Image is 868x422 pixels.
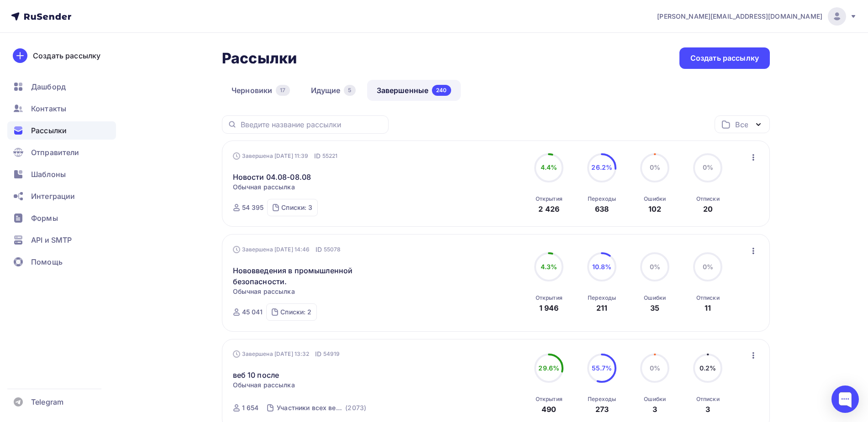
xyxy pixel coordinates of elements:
[703,163,713,171] span: 0%
[650,163,660,171] span: 0%
[31,103,66,114] span: Контакты
[7,143,116,162] a: Отправители
[7,78,116,96] a: Дашборд
[31,125,67,136] span: Рассылки
[345,403,366,412] div: (2073)
[31,169,66,180] span: Шаблоны
[31,147,79,158] span: Отправители
[301,80,365,101] a: Идущие5
[592,364,612,372] span: 55.7%
[276,85,289,96] div: 17
[652,404,657,415] div: 3
[715,115,770,133] button: Все
[696,294,720,302] div: Отписки
[242,307,263,317] div: 45 041
[650,263,660,271] span: 0%
[31,234,72,245] span: API и SMTP
[536,294,563,302] div: Открытия
[703,203,713,214] div: 20
[316,245,322,254] span: ID
[539,302,559,313] div: 1 946
[7,121,116,140] a: Рассылки
[595,203,609,214] div: 638
[700,364,716,372] span: 0.2%
[233,370,279,380] a: веб 10 после
[650,302,659,313] div: 35
[233,182,295,192] span: Обычная рассылка
[644,294,666,302] div: Ошибки
[322,151,338,161] span: 55221
[276,401,367,415] a: Участники всех вебинаров (1-9) (2073)
[280,307,311,317] div: Списки: 2
[595,404,609,415] div: 273
[314,151,321,161] span: ID
[588,195,616,203] div: Переходы
[233,380,295,390] span: Обычная рассылка
[7,165,116,183] a: Шаблоны
[222,49,297,68] h2: Рассылки
[7,209,116,227] a: Формы
[33,50,100,61] div: Создать рассылку
[367,80,461,101] a: Завершенные240
[542,404,556,415] div: 490
[233,151,338,161] div: Завершена [DATE] 11:39
[536,195,563,203] div: Открытия
[323,349,340,359] span: 54919
[222,80,300,101] a: Черновики17
[657,7,857,26] a: [PERSON_NAME][EMAIL_ADDRESS][DOMAIN_NAME]
[344,85,355,96] div: 5
[233,287,295,296] span: Обычная рассылка
[591,163,612,171] span: 26.2%
[596,302,607,313] div: 211
[705,302,711,313] div: 11
[31,396,63,407] span: Telegram
[592,263,612,271] span: 10.8%
[650,364,660,372] span: 0%
[242,203,264,212] div: 54 395
[31,191,75,202] span: Интеграции
[735,119,748,130] div: Все
[31,81,66,92] span: Дашборд
[690,53,759,63] div: Создать рассылку
[644,195,666,203] div: Ошибки
[696,396,720,403] div: Отписки
[536,396,563,403] div: Открытия
[705,404,710,415] div: 3
[432,85,451,96] div: 240
[7,99,116,118] a: Контакты
[644,396,666,403] div: Ошибки
[541,163,558,171] span: 4.4%
[241,120,383,130] input: Введите название рассылки
[315,349,321,359] span: ID
[588,294,616,302] div: Переходы
[31,256,63,267] span: Помощь
[324,245,341,254] span: 55078
[281,203,312,212] div: Списки: 3
[538,364,559,372] span: 29.6%
[588,396,616,403] div: Переходы
[703,263,713,271] span: 0%
[242,403,259,412] div: 1 654
[31,213,58,224] span: Формы
[233,245,341,254] div: Завершена [DATE] 14:46
[696,195,720,203] div: Отписки
[233,172,311,182] a: Новости 04.08-08.08
[233,349,340,359] div: Завершена [DATE] 13:32
[657,12,822,21] span: [PERSON_NAME][EMAIL_ADDRESS][DOMAIN_NAME]
[541,263,558,271] span: 4.3%
[277,403,343,412] div: Участники всех вебинаров (1-9)
[538,203,559,214] div: 2 426
[648,203,661,214] div: 102
[233,265,389,287] a: Нововведения в промышленной безопасности.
